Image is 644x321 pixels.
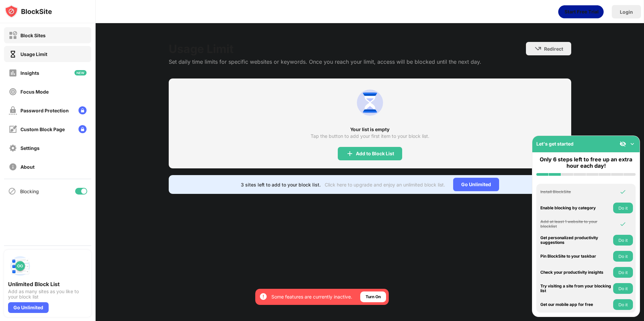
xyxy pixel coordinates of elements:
[259,292,267,301] img: error-circle-white.svg
[20,126,65,132] div: Custom Block Page
[241,182,321,188] div: 3 sites left to add to your block list.
[20,189,39,194] div: Blocking
[540,270,611,275] div: Check your productivity insights
[20,164,35,170] div: About
[20,108,69,113] div: Password Protection
[620,141,626,147] img: eye-not-visible.svg
[9,163,17,171] img: about-off.svg
[311,133,429,139] div: Tap the button to add your first item to your block list.
[613,203,633,213] button: Do it
[9,125,17,133] img: customize-block-page-off.svg
[169,127,571,132] div: Your list is empty
[325,182,445,188] div: Click here to upgrade and enjoy an unlimited block list.
[9,69,17,77] img: insights-off.svg
[540,254,611,259] div: Pin BlockSite to your taskbar
[20,33,46,38] div: Block Sites
[9,144,17,152] img: settings-off.svg
[271,293,352,300] div: Some features are currently inactive.
[540,235,611,245] div: Get personalized productivity suggestions
[629,141,636,147] img: omni-setup-toggle.svg
[620,189,626,195] img: omni-check.svg
[8,289,87,300] div: Add as many sites as you like to your block list
[356,151,394,156] div: Add to Block List
[540,284,611,293] div: Try visiting a site from your blocking list
[540,219,611,229] div: Add at least 1 website to your blocklist
[540,190,611,194] div: Install BlockSite
[544,46,563,52] div: Redirect
[453,178,499,191] div: Go Unlimited
[20,70,39,76] div: Insights
[613,267,633,278] button: Do it
[8,302,49,313] div: Go Unlimited
[9,88,17,96] img: focus-off.svg
[74,70,87,75] img: new-icon.svg
[8,254,32,278] img: push-block-list.svg
[613,251,633,262] button: Do it
[613,235,633,246] button: Do it
[20,51,47,57] div: Usage Limit
[8,281,87,287] div: Unlimited Block List
[613,283,633,294] button: Do it
[354,87,386,119] img: usage-limit.svg
[169,58,481,65] div: Set daily time limits for specific websites or keywords. Once you reach your limit, access will b...
[78,125,87,133] img: lock-menu.svg
[78,106,87,114] img: lock-menu.svg
[620,9,633,15] div: Login
[536,141,574,147] div: Let's get started
[8,187,16,195] img: blocking-icon.svg
[540,302,611,307] div: Get our mobile app for free
[9,50,17,58] img: time-usage-on.svg
[366,293,381,300] div: Turn On
[620,221,626,227] img: omni-check.svg
[9,31,17,40] img: block-off.svg
[558,5,604,18] div: animation
[613,299,633,310] button: Do it
[9,106,17,115] img: password-protection-off.svg
[20,145,40,151] div: Settings
[20,89,49,95] div: Focus Mode
[5,5,52,18] img: logo-blocksite.svg
[540,206,611,210] div: Enable blocking by category
[536,156,636,169] div: Only 6 steps left to free up an extra hour each day!
[169,42,481,56] div: Usage Limit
